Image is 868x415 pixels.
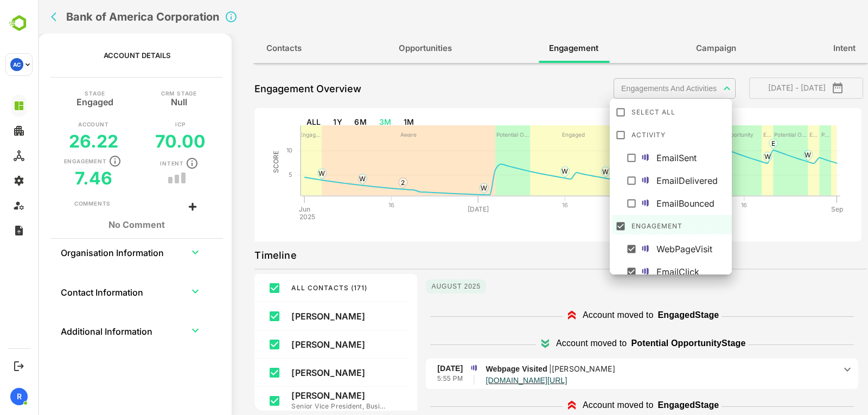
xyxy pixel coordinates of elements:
[593,125,693,142] div: Activity
[618,197,691,210] div: EmailBounced
[603,199,612,207] img: marketo.png
[603,176,612,184] img: marketo.png
[10,58,23,71] div: AC
[603,267,612,276] img: marketo.png
[593,102,693,119] div: Select All
[11,359,26,373] button: Logout
[618,242,691,256] div: WebPageVisit
[603,244,612,253] img: marketo.png
[618,174,691,187] div: EmailDelivered
[618,151,691,164] div: EmailSent
[603,153,612,162] img: marketo.png
[10,388,28,405] div: R
[593,216,693,233] div: Engagement
[5,13,33,34] img: BambooboxLogoMark.f1c84d78b4c51b1a7b5f700c9845e183.svg
[618,265,691,278] div: EmailClick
